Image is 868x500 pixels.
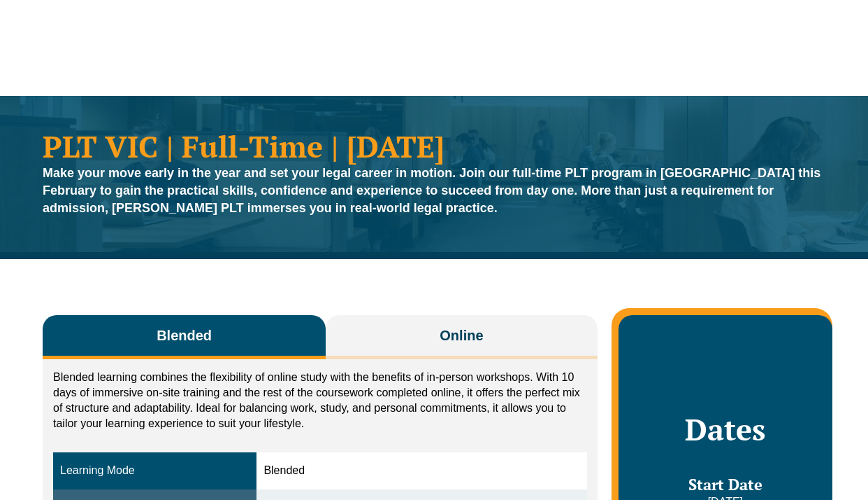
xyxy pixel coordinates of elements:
[263,463,579,479] div: Blended
[43,131,825,161] h1: PLT VIC | Full-Time | [DATE]
[53,370,587,431] p: Blended learning combines the flexibility of online study with the benefits of in-person workshop...
[688,474,762,494] span: Start Date
[157,326,212,345] span: Blended
[60,463,249,479] div: Learning Mode
[440,326,483,345] span: Online
[43,166,820,215] strong: Make your move early in the year and set your legal career in motion. Join our full-time PLT prog...
[632,412,818,447] h2: Dates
